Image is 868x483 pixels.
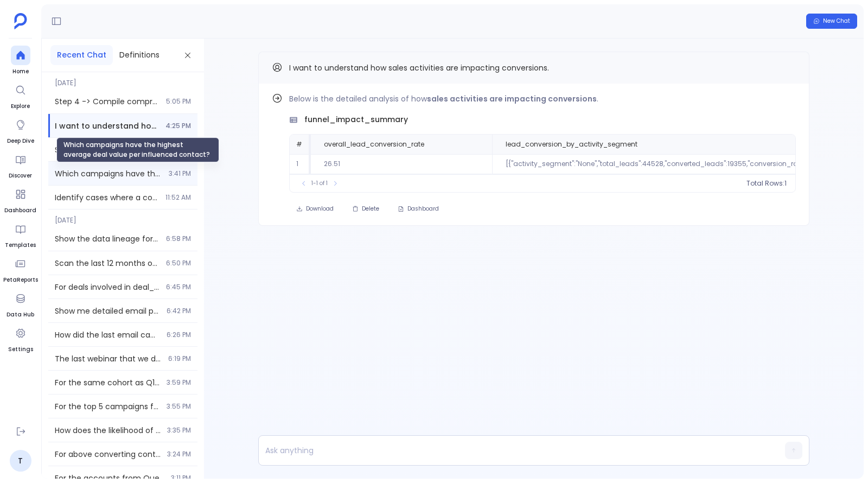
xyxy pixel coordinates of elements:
span: Delete [362,205,379,213]
span: Which campaigns have the highest average deal value per influenced contact? [55,168,162,179]
span: Home [11,67,30,76]
p: Below is the detailed analysis of how . [289,92,796,105]
span: For the same cohort as Q1, what percentage of contacts converted to opportunities? [55,377,160,388]
span: For deals involved in deal_summary_by_stage output, calculate the average number of days between ... [55,282,159,293]
span: Dashboard [407,205,439,213]
span: I want to understand how sales activities are impacting conversions. [289,62,549,73]
span: Discover [9,171,32,180]
strong: sales activities are impacting conversions [427,93,597,104]
span: 1 [784,179,787,188]
span: 3:35 PM [167,426,191,435]
span: Templates [5,241,36,250]
span: For above converting contacts, what are the most common pre-op touchpoint paths (take each contac... [55,449,161,460]
button: Dashboard [391,201,446,217]
span: I want to understand how sales activities are impacting conversions. [55,120,159,131]
span: 11:52 AM [165,193,191,202]
span: Show me detailed email performance for campaign ID 439694363814 (Unlock Effective Holiday Blast) ... [55,306,160,316]
span: Step 4 -> Compile comprehensive campaign performance report combining data from Steps 1, 2, and 3... [55,96,159,107]
img: petavue logo [14,13,27,29]
span: Data Hub [7,310,34,319]
a: T [10,450,31,472]
span: How did the last email campaign work? [55,329,160,340]
a: Dashboard [4,185,36,215]
span: # [296,139,302,149]
button: New Chat [806,14,857,29]
a: Settings [8,323,33,354]
span: New Chat [823,17,850,25]
button: Recent Chat [50,45,113,65]
button: Download [289,201,341,217]
button: Delete [345,201,386,217]
span: 6:42 PM [167,307,191,315]
span: [DATE] [48,209,197,225]
span: Show the data lineage for 'Active Customers' definition including source fields, joins, filters, ... [55,233,159,244]
span: How does the likelihood of a contact becoming an opportunity vary by their company’s industry and... [55,425,161,436]
span: 6:19 PM [168,354,191,363]
td: 26.51 [311,154,492,174]
span: For the top 5 campaigns from previous output, calculate the average pipeline value generated per ... [55,401,160,412]
span: The last webinar that we did, was it any good? [55,353,162,364]
span: 3:41 PM [169,169,191,178]
span: Identify cases where a contact influenced by Campaign A attends a meeting linked to Campaign B. R... [55,192,159,203]
a: Templates [5,219,36,250]
span: 6:50 PM [166,259,191,268]
span: 6:45 PM [166,283,191,291]
span: lead_conversion_by_activity_segment [506,140,637,149]
td: 1 [290,154,311,174]
a: Explore [11,80,30,111]
button: Definitions [113,45,166,65]
a: Home [11,46,30,76]
span: PetaReports [3,276,38,284]
span: Total Rows: [746,179,784,188]
span: Settings [8,345,33,354]
span: Dashboard [4,206,36,215]
span: 1-1 of 1 [311,179,328,188]
span: 3:55 PM [167,402,191,411]
span: 3:59 PM [167,378,191,387]
span: Explore [11,102,30,111]
span: 6:26 PM [167,331,191,339]
span: Scan the last 12 months of daily revenue and lead counts. Flag anomalies with >3σ deviation and e... [55,258,159,269]
span: [DATE] [48,72,197,87]
span: 3:24 PM [167,450,191,459]
a: Discover [9,150,32,180]
a: Data Hub [7,289,34,319]
span: 6:58 PM [166,234,191,243]
span: 3:11 PM [171,474,191,482]
span: Deep Dive [7,137,34,145]
span: funnel_impact_summary [304,114,408,125]
a: Deep Dive [7,115,34,145]
span: overall_lead_conversion_rate [324,140,424,149]
div: Which campaigns have the highest average deal value per influenced contact? [56,137,219,162]
a: PetaReports [3,254,38,284]
span: 4:25 PM [165,122,191,130]
span: Download [306,205,334,213]
span: 5:05 PM [166,97,191,106]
